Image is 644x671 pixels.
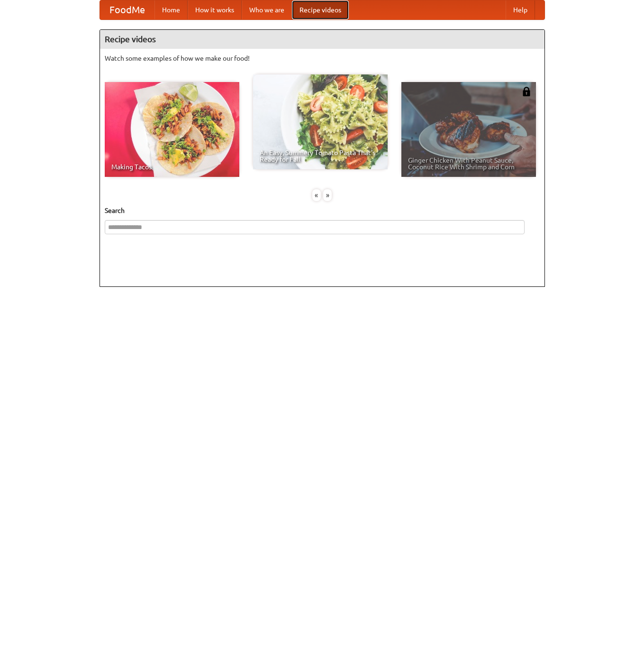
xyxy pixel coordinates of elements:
h4: Recipe videos [100,30,544,49]
span: Making Tacos [111,164,233,170]
a: Home [154,0,188,19]
a: FoodMe [100,0,154,19]
div: » [323,189,332,201]
a: An Easy, Summery Tomato Pasta That's Ready for Fall [253,74,388,169]
a: Recipe videos [292,0,349,19]
p: Watch some examples of how we make our food! [105,54,540,63]
a: Help [506,0,535,19]
img: 483408.png [522,87,531,96]
a: Making Tacos [105,82,239,177]
a: Who we are [242,0,292,19]
h5: Search [105,206,540,215]
div: « [312,189,321,201]
a: How it works [188,0,242,19]
span: An Easy, Summery Tomato Pasta That's Ready for Fall [260,149,381,163]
